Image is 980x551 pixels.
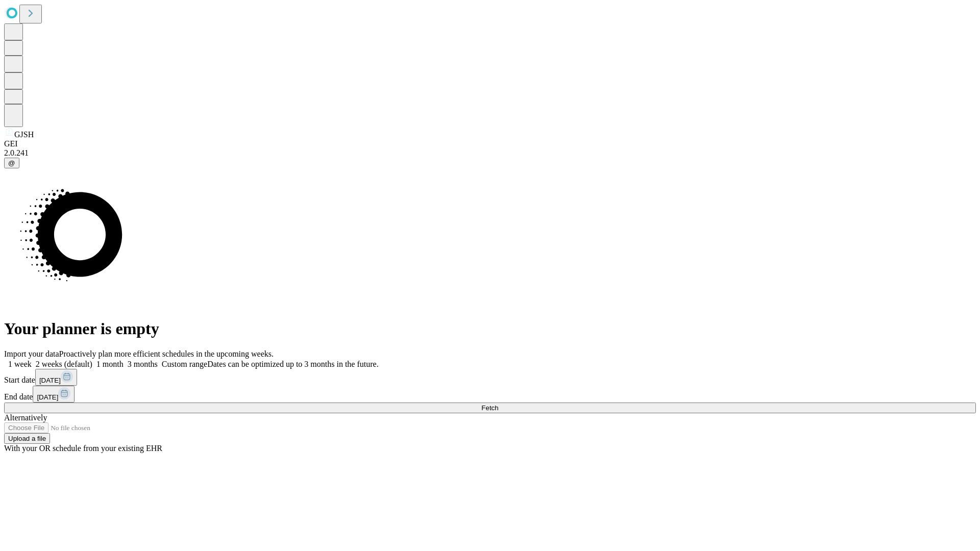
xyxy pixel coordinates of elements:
span: Fetch [481,404,498,412]
span: 1 week [8,360,32,368]
h1: Your planner is empty [4,319,976,338]
span: [DATE] [37,393,58,401]
span: @ [8,159,15,167]
button: Upload a file [4,433,50,444]
div: End date [4,386,976,403]
span: [DATE] [39,377,61,384]
span: 1 month [96,360,124,368]
button: @ [4,158,19,168]
button: [DATE] [35,369,77,386]
span: 3 months [128,360,158,368]
span: Alternatively [4,413,47,422]
div: Start date [4,369,976,386]
div: 2.0.241 [4,148,976,158]
span: GJSH [14,130,34,139]
span: Import your data [4,349,59,358]
span: Proactively plan more efficient schedules in the upcoming weeks. [59,349,274,358]
span: 2 weeks (default) [36,360,92,368]
span: Dates can be optimized up to 3 months in the future. [207,360,378,368]
span: Custom range [162,360,207,368]
div: GEI [4,139,976,148]
button: [DATE] [33,386,75,403]
span: With your OR schedule from your existing EHR [4,444,162,453]
button: Fetch [4,403,976,413]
